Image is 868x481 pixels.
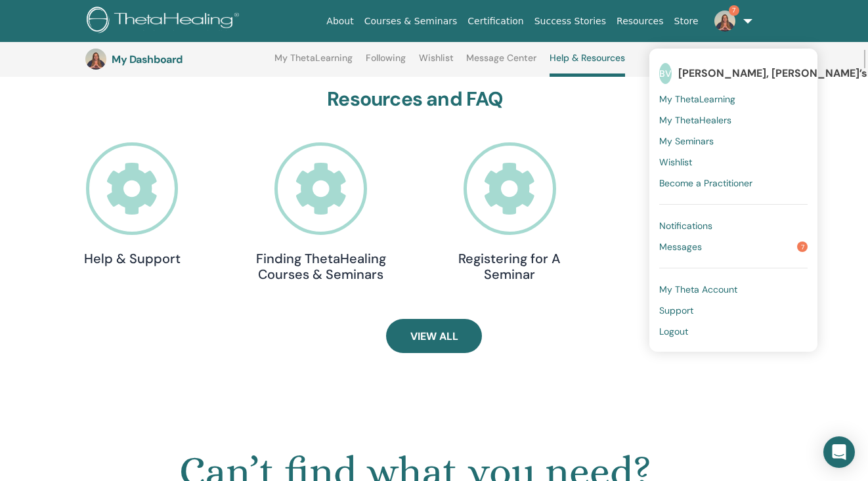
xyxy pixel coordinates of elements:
[741,45,848,73] a: Instructor Dashboard
[669,9,704,33] a: Store
[659,110,808,131] a: My ThetaHealers
[659,156,692,168] span: Wishlist
[85,49,106,70] img: default.jpg
[550,52,625,77] a: Help & Resources
[659,152,808,173] a: Wishlist
[274,52,353,73] a: My ThetaLearning
[659,93,735,105] span: My ThetaLearning
[419,52,454,73] a: Wishlist
[444,142,575,282] a: Registering for A Seminar
[410,329,458,343] span: View All
[359,9,463,33] a: Courses & Seminars
[529,9,611,33] a: Success Stories
[466,52,536,73] a: Message Center
[659,236,808,257] a: Messages7
[659,325,688,337] span: Logout
[659,173,808,194] a: Become a Practitioner
[659,220,712,232] span: Notifications
[112,53,243,66] h3: My Dashboard
[659,63,672,84] span: BV
[444,251,575,282] h4: Registering for A Seminar
[659,304,693,316] span: Support
[66,142,198,266] a: Help & Support
[633,251,764,282] h4: Managing Your Account
[87,7,244,36] img: logo.png
[659,131,808,152] a: My Seminars
[659,283,737,295] span: My Theta Account
[659,58,808,89] a: BV[PERSON_NAME], [PERSON_NAME]’s daughter
[714,10,735,31] img: default.jpg
[659,177,752,189] span: Become a Practitioner
[797,241,808,252] span: 7
[659,279,808,300] a: My Theta Account
[611,9,669,33] a: Resources
[659,89,808,110] a: My ThetaLearning
[66,87,764,111] h3: Resources and FAQ
[659,321,808,342] a: Logout
[659,300,808,321] a: Support
[321,9,358,33] a: About
[386,319,482,353] a: View All
[649,49,817,352] ul: 7
[659,215,808,236] a: Notifications
[255,251,387,282] h4: Finding ThetaHealing Courses & Seminars
[66,251,198,266] h4: Help & Support
[729,5,739,16] span: 7
[659,114,731,126] span: My ThetaHealers
[633,142,764,282] a: Managing Your Account
[366,52,406,73] a: Following
[462,9,529,33] a: Certification
[255,142,387,282] a: Finding ThetaHealing Courses & Seminars
[659,135,714,147] span: My Seminars
[659,241,702,253] span: Messages
[823,436,855,468] div: Open Intercom Messenger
